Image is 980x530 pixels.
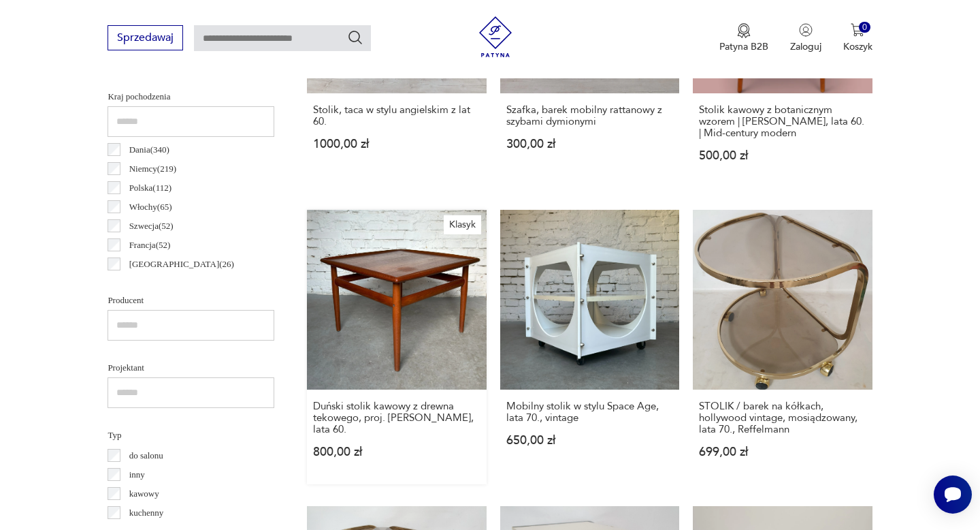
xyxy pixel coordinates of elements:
div: 0 [859,22,870,33]
button: Patyna B2B [719,23,768,53]
p: 500,00 zł [699,150,866,161]
p: 1000,00 zł [313,138,480,150]
a: STOLIK / barek na kółkach, hollywood vintage, mosiądzowany, lata 70., ReffelmannSTOLIK / barek na... [693,210,872,484]
p: Polska ( 112 ) [129,181,171,196]
p: Francja ( 52 ) [129,238,171,253]
h3: Szafka, barek mobilny rattanowy z szybami dymionymi [506,104,673,127]
p: kawowy [129,486,159,501]
iframe: Smartsupp widget button [934,476,972,514]
button: Zaloguj [790,23,821,53]
a: Mobilny stolik w stylu Space Age, lata 70., vintageMobilny stolik w stylu Space Age, lata 70., vi... [500,210,679,484]
p: 800,00 zł [313,446,480,458]
p: [GEOGRAPHIC_DATA] ( 26 ) [129,257,234,272]
p: 300,00 zł [506,138,673,150]
p: Patyna B2B [719,40,768,53]
p: 650,00 zł [506,435,673,446]
a: Sprzedawaj [108,34,183,44]
p: inny [129,467,145,482]
h3: STOLIK / barek na kółkach, hollywood vintage, mosiądzowany, lata 70., Reffelmann [699,401,866,435]
p: do salonu [129,448,163,463]
button: Szukaj [347,29,363,46]
button: 0Koszyk [843,23,872,53]
h3: Duński stolik kawowy z drewna tekowego, proj. [PERSON_NAME], lata 60. [313,401,480,435]
h3: Mobilny stolik w stylu Space Age, lata 70., vintage [506,401,673,424]
p: Typ [108,428,274,443]
p: kuchenny [129,505,164,520]
p: 699,00 zł [699,446,866,458]
a: Ikona medaluPatyna B2B [719,23,768,53]
p: Producent [108,293,274,308]
h3: Stolik kawowy z botanicznym wzorem | [PERSON_NAME], lata 60. | Mid-century modern [699,104,866,139]
p: Dania ( 340 ) [129,142,169,157]
p: Czechosłowacja ( 22 ) [129,276,201,291]
p: Niemcy ( 219 ) [129,161,176,176]
h3: Stolik, taca w stylu angielskim z lat 60. [313,104,480,127]
p: Koszyk [843,40,872,53]
button: Sprzedawaj [108,25,183,50]
img: Ikonka użytkownika [799,23,813,37]
p: Włochy ( 65 ) [129,200,172,215]
p: Projektant [108,360,274,375]
p: Szwecja ( 52 ) [129,219,174,234]
img: Ikona koszyka [851,23,864,37]
p: Kraj pochodzenia [108,89,274,104]
p: Zaloguj [790,40,821,53]
img: Patyna - sklep z meblami i dekoracjami vintage [475,16,516,57]
img: Ikona medalu [737,23,751,38]
a: KlasykDuński stolik kawowy z drewna tekowego, proj. Grete Jalk, lata 60.Duński stolik kawowy z dr... [307,210,486,484]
